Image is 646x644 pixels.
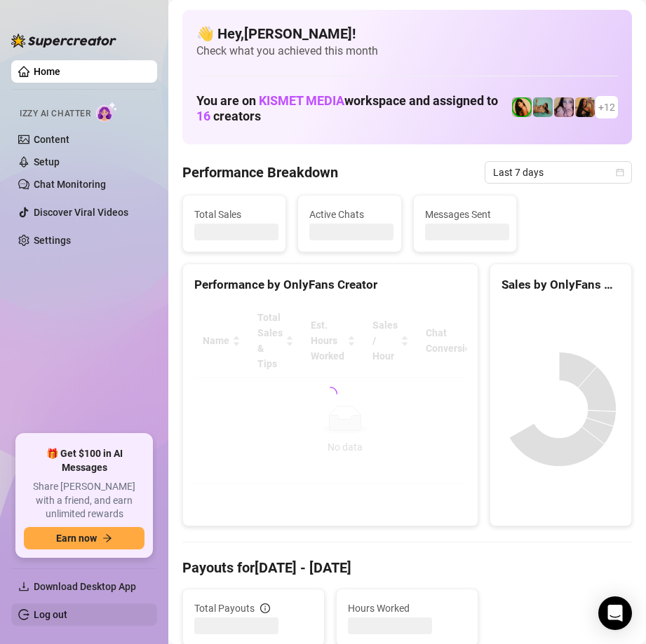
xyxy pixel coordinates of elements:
span: Total Payouts [194,601,255,616]
img: Jade [512,97,532,117]
span: 16 [196,109,210,123]
div: Open Intercom Messenger [598,596,632,630]
img: Lucy [575,97,595,117]
h4: Payouts for [DATE] - [DATE] [182,558,632,577]
h4: Performance Breakdown [182,163,338,182]
h1: You are on workspace and assigned to creators [196,93,511,124]
a: Chat Monitoring [34,179,106,190]
div: Performance by OnlyFans Creator [194,275,466,294]
span: + 12 [598,100,615,115]
span: download [18,581,29,592]
span: 🎁 Get $100 in AI Messages [24,447,144,474]
a: Discover Viral Videos [34,207,128,218]
h4: 👋 Hey, [PERSON_NAME] ! [196,24,618,43]
span: Active Chats [309,207,389,222]
a: Settings [34,235,71,246]
span: arrow-right [102,533,112,543]
a: Setup [34,156,60,167]
span: calendar [616,168,624,177]
span: Hours Worked [348,601,466,616]
span: Izzy AI Chatter [20,107,90,121]
img: logo-BBDzfeDw.svg [11,34,116,48]
span: loading [322,385,339,402]
span: Download Desktop App [34,581,136,592]
a: Content [34,134,69,145]
span: Last 7 days [493,162,624,183]
span: Messages Sent [425,207,505,222]
span: KISMET MEDIA [259,93,344,108]
button: Earn nowarrow-right [24,527,144,549]
span: Check what you achieved this month [196,43,618,59]
span: Earn now [56,533,97,544]
img: Boo VIP [533,97,553,117]
a: Home [34,66,60,77]
span: Share [PERSON_NAME] with a friend, and earn unlimited rewards [24,480,144,521]
span: info-circle [260,603,270,613]
div: Sales by OnlyFans Creator [502,275,620,294]
span: Total Sales [194,207,274,222]
a: Log out [34,609,67,620]
img: AI Chatter [96,102,118,122]
img: Lea [554,97,574,117]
